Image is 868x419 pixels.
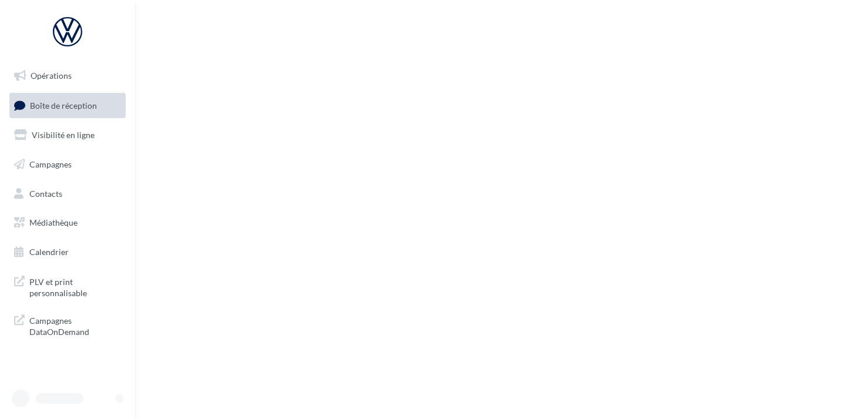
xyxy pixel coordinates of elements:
[7,182,128,206] a: Contacts
[29,313,121,338] span: Campagnes DataOnDemand
[7,308,128,343] a: Campagnes DataOnDemand
[30,100,97,110] span: Boîte de réception
[29,188,62,198] span: Contacts
[29,217,78,227] span: Médiathèque
[7,240,128,264] a: Calendrier
[7,93,128,118] a: Boîte de réception
[32,130,95,140] span: Visibilité en ligne
[29,159,72,169] span: Campagnes
[7,152,128,177] a: Campagnes
[7,63,128,88] a: Opérations
[29,274,121,299] span: PLV et print personnalisable
[31,71,72,81] span: Opérations
[7,210,128,235] a: Médiathèque
[7,269,128,304] a: PLV et print personnalisable
[7,123,128,148] a: Visibilité en ligne
[29,247,69,257] span: Calendrier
